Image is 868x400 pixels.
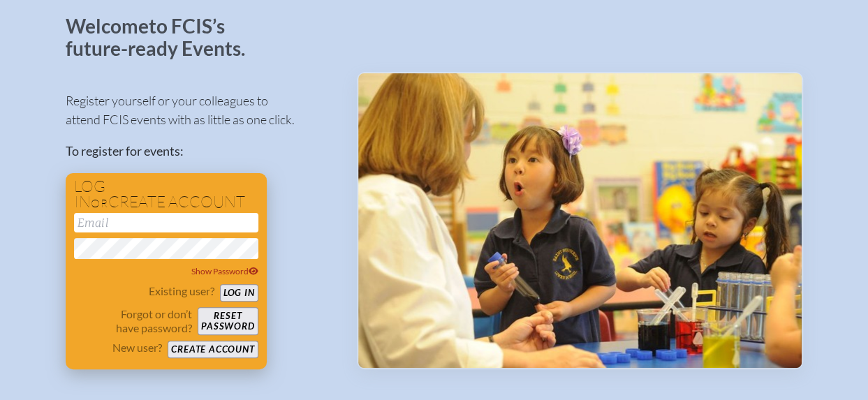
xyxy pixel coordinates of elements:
[198,307,258,335] button: Resetpassword
[74,213,258,232] input: Email
[358,73,802,368] img: Events
[74,179,258,210] h1: Log in create account
[66,142,334,161] p: To register for events:
[66,15,261,59] p: Welcome to FCIS’s future-ready Events.
[168,341,258,358] button: Create account
[191,266,258,276] span: Show Password
[74,307,193,335] p: Forgot or don’t have password?
[91,196,108,210] span: or
[112,341,162,355] p: New user?
[66,91,334,129] p: Register yourself or your colleagues to attend FCIS events with as little as one click.
[220,284,258,302] button: Log in
[149,284,214,298] p: Existing user?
